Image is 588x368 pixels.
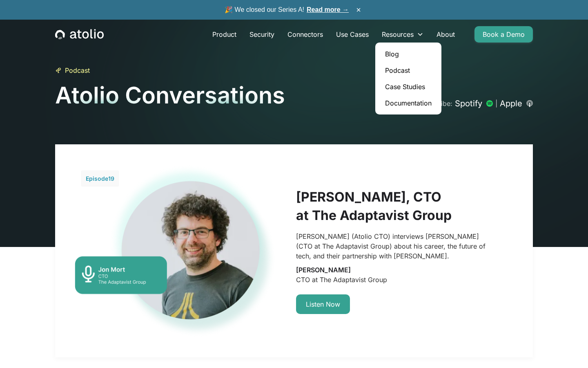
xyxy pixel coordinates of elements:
[455,98,493,109] a: Spotify
[206,26,243,43] a: Product
[375,43,441,114] nav: Resources
[500,98,522,109] div: Apple
[354,5,363,14] button: ×
[379,95,438,111] a: Documentation
[55,29,104,40] a: home
[281,26,330,43] a: Connectors
[307,6,349,13] a: Read more →
[379,79,438,95] a: Case Studies
[430,26,461,43] a: About
[243,26,281,43] a: Security
[382,29,414,39] div: Resources
[500,98,533,109] a: Apple
[379,62,438,79] a: Podcast
[547,329,588,368] iframe: Chat Widget
[330,26,375,43] a: Use Cases
[495,99,497,108] div: |
[225,5,349,15] span: 🎉 We closed our Series A!
[379,46,438,62] a: Blog
[455,98,482,109] div: Spotify
[474,26,533,43] a: Book a Demo
[65,65,90,75] div: Podcast
[55,82,285,109] h1: Atolio Conversations
[375,26,430,43] div: Resources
